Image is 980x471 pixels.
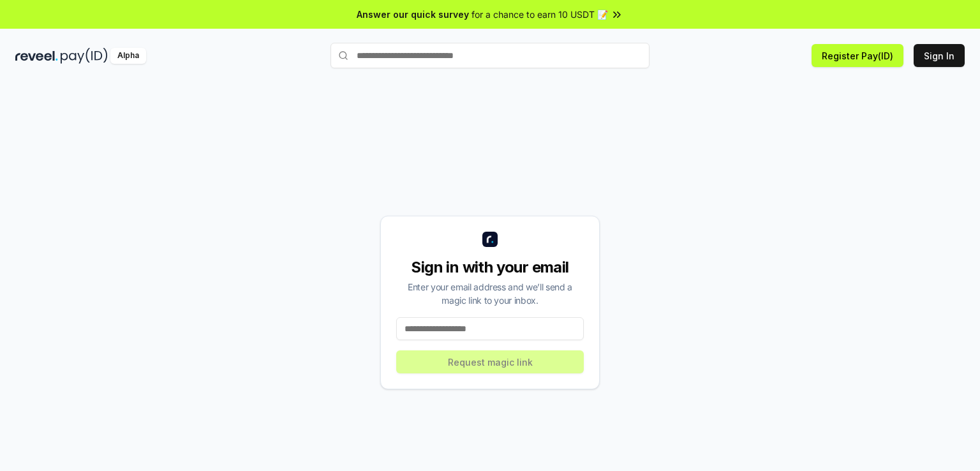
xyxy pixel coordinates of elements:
[357,8,469,21] span: Answer our quick survey
[15,48,58,64] img: reveel_dark
[812,44,903,67] button: Register Pay(ID)
[396,280,584,307] div: Enter your email address and we’ll send a magic link to your inbox.
[396,257,584,278] div: Sign in with your email
[482,232,498,247] img: logo_small
[61,48,108,64] img: pay_id
[471,8,608,21] span: for a chance to earn 10 USDT 📝
[914,44,965,67] button: Sign In
[110,48,146,64] div: Alpha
